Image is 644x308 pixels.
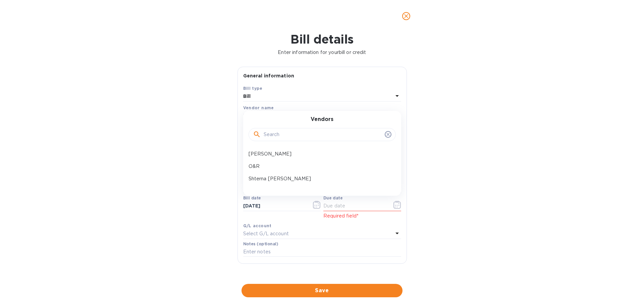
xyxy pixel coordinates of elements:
[323,212,401,220] p: Required field*
[243,112,290,119] p: Select vendor name
[249,175,390,182] p: Shterna [PERSON_NAME]
[243,223,272,228] b: G/L account
[323,201,387,211] input: Due date
[243,247,401,257] input: Enter notes
[5,49,639,56] p: Enter information for your bill or credit
[264,130,382,140] input: Search
[240,272,404,279] p: Bill image
[249,163,390,170] p: O&R
[243,105,274,110] b: Vendor name
[398,8,414,24] button: close
[243,242,278,246] label: Notes (optional)
[247,287,397,295] span: Save
[243,196,261,200] label: Bill date
[243,230,289,237] p: Select G/L account
[241,284,402,297] button: Save
[311,116,333,123] h3: Vendors
[5,32,639,46] h1: Bill details
[243,201,307,211] input: Select date
[243,94,251,99] b: Bill
[323,196,342,200] label: Due date
[249,150,390,158] p: [PERSON_NAME]
[243,86,263,91] b: Bill type
[243,73,294,78] b: General information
